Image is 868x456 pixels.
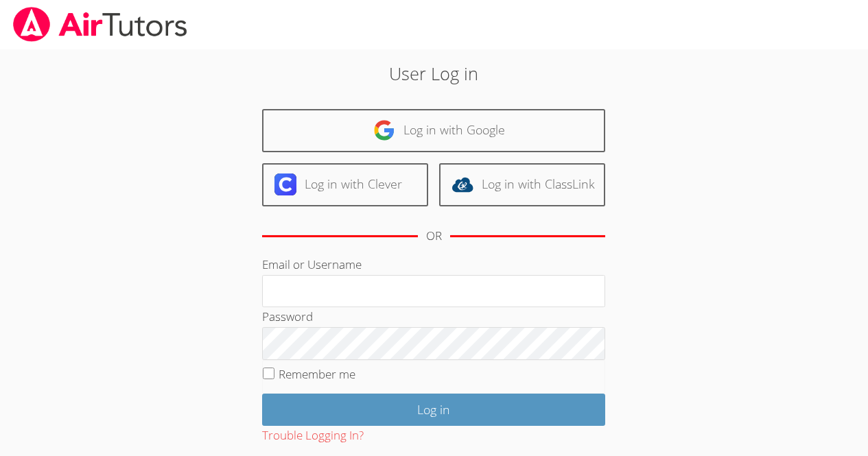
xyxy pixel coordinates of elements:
h2: User Log in [200,60,668,86]
label: Remember me [279,366,355,382]
label: Email or Username [262,256,362,272]
a: Log in with Clever [262,163,428,206]
a: Log in with Google [262,109,605,152]
input: Log in [262,394,605,426]
img: airtutors_banner-c4298cdbf04f3fff15de1276eac7730deb9818008684d7c2e4769d2f7ddbe033.png [12,7,189,42]
img: classlink-logo-d6bb404cc1216ec64c9a2012d9dc4662098be43eaf13dc465df04b49fa7ab582.svg [451,173,473,195]
div: OR [426,226,442,246]
a: Log in with ClassLink [439,163,605,206]
label: Password [262,309,313,324]
img: google-logo-50288ca7cdecda66e5e0955fdab243c47b7ad437acaf1139b6f446037453330a.svg [373,119,395,141]
button: Trouble Logging In? [262,426,364,446]
img: clever-logo-6eab21bc6e7a338710f1a6ff85c0baf02591cd810cc4098c63d3a4b26e2feb20.svg [274,173,296,195]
